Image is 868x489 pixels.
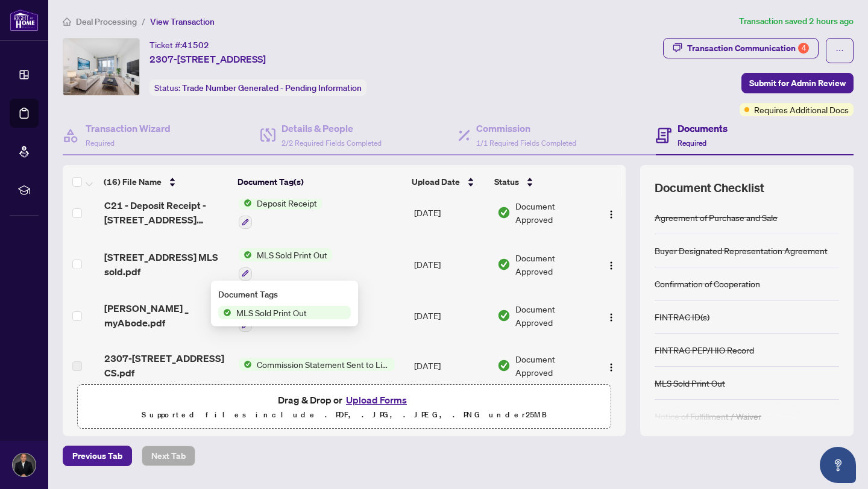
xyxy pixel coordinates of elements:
img: Status Icon [239,248,252,261]
span: MLS Sold Print Out [252,248,332,261]
span: 41502 [182,40,209,51]
span: Document Approved [515,352,591,379]
span: 2307-[STREET_ADDRESS] CS.pdf [104,351,229,380]
button: Logo [602,203,621,222]
h4: Documents [678,121,728,135]
td: [DATE] [409,187,492,238]
div: Status: [149,79,366,96]
div: Confirmation of Cooperation [655,277,760,290]
img: Logo [606,210,616,219]
span: Status [494,175,519,188]
span: Deposit Receipt [252,196,322,210]
button: Open asap [820,447,856,483]
h4: Details & People [281,121,382,135]
span: C21 - Deposit Receipt - [STREET_ADDRESS] 2307.pdf [104,198,229,227]
button: Status IconDeposit Receipt [239,196,322,229]
button: Upload Forms [342,392,410,408]
button: Logo [602,255,621,274]
span: [PERSON_NAME] _ myAbode.pdf [104,301,229,330]
span: 2307-[STREET_ADDRESS] [149,52,266,66]
div: FINTRAC ID(s) [655,310,709,323]
span: Deal Processing [76,16,137,27]
span: Submit for Admin Review [749,73,846,93]
img: Status Icon [239,358,252,371]
span: 2/2 Required Fields Completed [281,139,382,148]
span: (16) File Name [104,175,162,188]
button: Status IconMLS Sold Print Out [239,248,332,281]
img: Logo [606,261,616,270]
button: Submit for Admin Review [741,73,854,93]
th: Status [489,165,593,199]
span: 1/1 Required Fields Completed [476,139,576,148]
img: Document Status [497,206,511,219]
span: Previous Tab [72,446,122,466]
li: / [142,14,145,28]
button: Logo [602,306,621,325]
img: Status Icon [239,196,252,210]
span: Drag & Drop or [278,392,410,408]
button: Transaction Communication4 [663,38,819,58]
span: Requires Additional Docs [754,103,849,116]
div: Transaction Communication [687,39,809,58]
button: Logo [602,356,621,375]
img: Status Icon [218,306,231,319]
span: Trade Number Generated - Pending Information [182,83,362,93]
h4: Commission [476,121,576,135]
span: Required [678,139,706,148]
th: (16) File Name [99,165,233,199]
span: Document Checklist [655,179,764,196]
span: Required [86,139,115,148]
td: [DATE] [409,341,492,390]
span: Drag & Drop orUpload FormsSupported files include .PDF, .JPG, .JPEG, .PNG under25MB [78,385,611,429]
div: Document Tags [218,288,351,301]
span: [STREET_ADDRESS] MLS sold.pdf [104,250,229,279]
td: [DATE] [409,238,492,290]
img: Document Status [497,258,511,271]
img: IMG-C12170239_1.jpg [63,39,139,95]
div: MLS Sold Print Out [655,376,725,390]
span: ellipsis [835,46,844,55]
img: Document Status [497,309,511,322]
button: Next Tab [142,446,195,466]
img: Logo [606,363,616,372]
h4: Transaction Wizard [86,121,171,135]
img: Logo [606,313,616,322]
span: View Transaction [150,16,215,27]
img: Document Status [497,359,511,372]
th: Document Tag(s) [233,165,407,199]
span: Upload Date [412,175,460,188]
span: Document Approved [515,251,591,278]
article: Transaction saved 2 hours ago [739,14,854,28]
button: Previous Tab [63,446,132,466]
span: Document Approved [515,302,591,329]
button: Status IconCommission Statement Sent to Listing Brokerage [239,358,395,371]
div: 4 [798,43,809,54]
p: Supported files include .PDF, .JPG, .JPEG, .PNG under 25 MB [85,408,603,422]
span: Document Approved [515,199,591,226]
div: Ticket #: [149,38,209,52]
div: Agreement of Purchase and Sale [655,211,778,224]
span: home [63,17,71,26]
div: FINTRAC PEP/HIO Record [655,343,754,357]
img: logo [10,9,39,31]
img: Profile Icon [13,453,36,476]
td: [DATE] [409,290,492,342]
th: Upload Date [407,165,489,199]
span: MLS Sold Print Out [231,306,312,319]
div: Buyer Designated Representation Agreement [655,244,828,257]
span: Commission Statement Sent to Listing Brokerage [252,358,395,371]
